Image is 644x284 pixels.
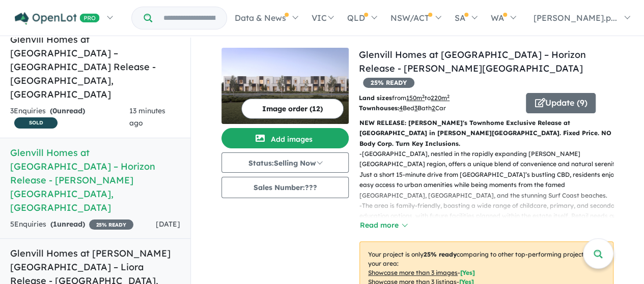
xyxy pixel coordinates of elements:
p: Bed Bath Car [359,103,518,113]
span: SOLD [14,117,58,129]
u: 4 [399,104,403,112]
button: Read more [359,219,407,231]
u: 2 [432,104,435,112]
button: Status:Selling Now [221,152,349,173]
span: [DATE] [156,219,180,229]
h5: Glenvill Homes at [GEOGRAPHIC_DATA] – Horizon Release - [PERSON_NAME][GEOGRAPHIC_DATA] , [GEOGRAP... [10,146,180,214]
u: 150 m [406,94,425,102]
p: - The area is family-friendly, boasting a wide range of childcare, primary, and secondary educati... [359,201,622,242]
input: Try estate name, suburb, builder or developer [154,7,225,29]
span: 25 % READY [89,219,133,230]
span: 13 minutes ago [129,106,165,128]
b: Townhouses: [359,104,399,112]
span: 25 % READY [363,78,414,88]
button: Sales Number:??? [221,177,349,198]
div: 3 Enquir ies [10,105,129,130]
img: Openlot PRO Logo White [15,12,100,25]
sup: 2 [422,93,425,99]
p: NEW RELEASE: [PERSON_NAME]'s Townhome Exclusive Release at [GEOGRAPHIC_DATA] in [PERSON_NAME][GEO... [359,118,613,149]
div: 5 Enquir ies [10,218,133,231]
u: 3 [414,104,417,112]
h5: Glenvill Homes at [GEOGRAPHIC_DATA] – [GEOGRAPHIC_DATA] Release - [GEOGRAPHIC_DATA] , [GEOGRAPHIC... [10,33,180,101]
img: Glenvill Homes at Ashbury Estate – Horizon Release - Armstrong Creek [221,48,349,124]
span: to [425,94,450,102]
a: Glenvill Homes at [GEOGRAPHIC_DATA] – Horizon Release - [PERSON_NAME][GEOGRAPHIC_DATA] [359,49,586,74]
u: 220 m [431,94,450,102]
span: 1 [53,219,57,229]
button: Add images [221,128,349,148]
strong: ( unread) [50,106,85,115]
p: from [359,93,518,103]
span: [ Yes ] [460,269,475,276]
u: Showcase more than 3 images [368,269,458,276]
button: Image order (12) [241,99,344,119]
b: Land sizes [359,94,392,102]
button: Update (9) [526,93,596,113]
span: [PERSON_NAME].p... [534,13,617,23]
p: - [GEOGRAPHIC_DATA], nestled in the rapidly expanding [PERSON_NAME][GEOGRAPHIC_DATA] region, offe... [359,149,622,201]
span: 0 [52,106,57,115]
b: 25 % ready [424,250,457,258]
strong: ( unread) [50,219,85,229]
sup: 2 [447,93,450,99]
